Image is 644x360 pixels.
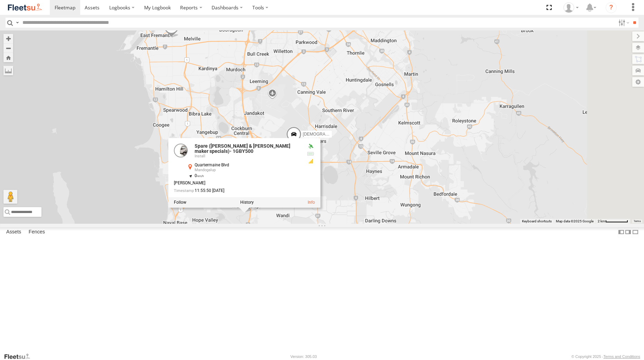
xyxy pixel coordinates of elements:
[3,66,13,75] label: Measure
[571,354,640,359] div: © Copyright 2025 -
[3,43,13,53] button: Zoom out
[174,181,301,186] div: [PERSON_NAME]
[25,228,48,237] label: Fences
[306,159,315,164] div: GSM Signal = 3
[556,219,594,223] span: Map data ©2025 Google
[616,18,631,28] label: Search Filter Options
[604,354,640,359] a: Terms and Conditions
[618,227,625,237] label: Dock Summary Table to the Left
[3,34,13,43] button: Zoom in
[606,2,617,13] i: ?
[632,227,639,237] label: Hide Summary Table
[194,163,301,168] div: Quartermaine Blvd
[4,353,36,360] a: Visit our Website
[306,151,315,157] div: Battery Remaining: 4.04v
[174,188,301,193] div: Date/time of location update
[598,219,605,223] span: 2 km
[194,144,290,154] a: Spare ([PERSON_NAME] & [PERSON_NAME] maker specials)- 1GBY500
[174,200,186,205] label: Realtime tracking of Asset
[302,132,403,137] span: [DEMOGRAPHIC_DATA][PERSON_NAME] - 1IFQ593
[194,174,204,178] span: 0
[3,190,17,204] button: Drag Pegman onto the map to open Street View
[561,2,581,13] div: Brodie Richardson
[3,53,13,62] button: Zoom Home
[522,219,552,224] button: Keyboard shortcuts
[596,219,630,224] button: Map scale: 2 km per 62 pixels
[632,77,644,87] label: Map Settings
[7,3,43,12] img: fleetsu-logo-horizontal.svg
[307,200,315,205] a: View Asset Details
[3,228,25,237] label: Assets
[240,200,253,205] label: View Asset History
[194,168,301,173] div: Mandogalup
[194,154,301,158] div: Install
[174,144,187,158] a: View Asset Details
[625,227,632,237] label: Dock Summary Table to the Right
[306,144,315,149] div: Valid GPS Fix
[634,220,641,222] a: Terms
[290,354,317,359] div: Version: 305.03
[15,18,20,28] label: Search Query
